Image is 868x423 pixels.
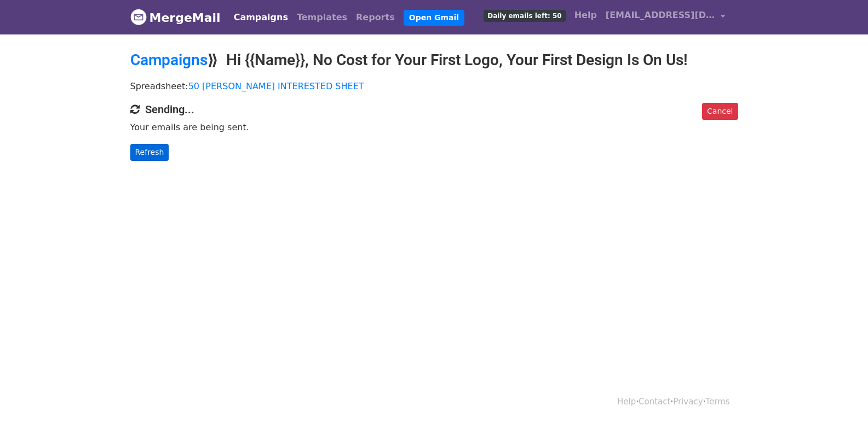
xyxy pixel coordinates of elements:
a: [EMAIL_ADDRESS][DOMAIN_NAME] [601,4,729,30]
a: Templates [292,7,352,28]
span: Daily emails left: 50 [484,10,565,22]
a: Reports [352,7,399,28]
p: Spreadsheet: [130,80,738,92]
a: 50 [PERSON_NAME] INTERESTED SHEET [188,81,364,91]
a: Terms [705,397,729,407]
a: Campaigns [229,7,292,28]
a: Refresh [130,144,169,161]
img: MergeMail logo [130,9,147,25]
a: Campaigns [130,51,208,69]
a: Help [617,397,636,407]
a: Help [570,4,601,26]
iframe: Chat Widget [813,370,868,423]
a: Open Gmail [404,10,464,26]
h2: ⟫ Hi {{Name}}, No Cost for Your First Logo, Your First Design Is On Us! [130,51,738,69]
a: Cancel [702,103,738,120]
p: Your emails are being sent. [130,121,738,133]
a: Contact [639,397,670,407]
a: Privacy [673,397,703,407]
a: Daily emails left: 50 [479,4,570,26]
a: MergeMail [130,6,221,29]
span: [EMAIL_ADDRESS][DOMAIN_NAME] [606,9,715,22]
h4: Sending... [130,103,738,116]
